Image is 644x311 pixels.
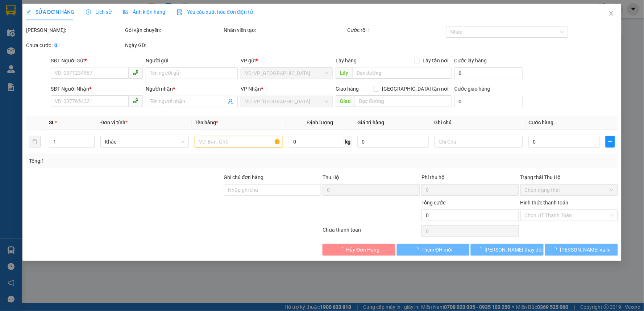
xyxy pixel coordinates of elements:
[224,174,264,180] label: Ghi chú đơn hàng
[105,136,184,147] span: Khác
[177,9,183,15] img: icon
[344,136,352,148] span: kg
[195,120,218,125] span: Tên hàng
[606,136,615,148] button: plus
[545,244,618,256] button: [PERSON_NAME] và In
[336,86,359,92] span: Giao hàng
[454,67,523,79] input: Cước lấy hàng
[336,58,357,63] span: Lấy hàng
[51,85,143,93] div: SĐT Người Nhận
[26,26,124,34] div: [PERSON_NAME]:
[29,136,41,148] button: delete
[49,120,55,125] span: SL
[454,58,487,63] label: Cước lấy hàng
[146,85,238,93] div: Người nhận
[420,57,452,65] span: Lấy tận nơi
[125,41,223,49] div: Ngày GD:
[26,9,31,14] span: edit
[29,157,249,165] div: Tổng: 1
[307,120,333,125] span: Định lượng
[435,136,523,148] input: Ghi Chú
[224,26,346,34] div: Nhân viên tạo:
[241,86,261,92] span: VP Nhận
[520,173,618,181] div: Trạng thái Thu Hộ
[477,247,485,252] span: loading
[241,57,333,65] div: VP gửi
[322,226,421,239] div: Chưa thanh toán
[454,96,523,107] input: Cước giao hàng
[336,67,353,79] span: Lấy
[520,200,569,206] label: Hình thức thanh toán
[86,9,91,14] span: clock-circle
[125,26,223,34] div: Gói vận chuyển:
[133,98,138,104] span: phone
[601,4,622,24] button: Close
[338,247,346,252] span: loading
[485,246,543,254] span: [PERSON_NAME] thay đổi
[51,57,143,65] div: SĐT Người Gửi
[336,95,355,107] span: Giao
[560,246,611,254] span: [PERSON_NAME] và In
[421,200,445,206] span: Tổng cước
[471,244,544,256] button: [PERSON_NAME] thay đổi
[397,244,470,256] button: Thêm ĐH mới
[422,246,453,254] span: Thêm ĐH mới
[353,67,452,79] input: Dọc đường
[421,173,519,184] div: Phí thu hộ
[195,136,283,148] input: VD: Bàn, Ghế
[123,9,165,15] span: Ảnh kiện hàng
[529,120,554,125] span: Cước hàng
[54,42,57,48] b: 0
[525,184,614,195] span: Chọn trạng thái
[357,120,384,125] span: Giá trị hàng
[552,247,560,252] span: loading
[123,9,128,14] span: picture
[26,41,124,49] div: Chưa cước :
[379,85,452,93] span: [GEOGRAPHIC_DATA] tận nơi
[177,9,253,15] span: Yêu cầu xuất hóa đơn điện tử
[26,9,74,15] span: SỬA ĐƠN HÀNG
[228,99,234,104] span: user-add
[323,244,396,256] button: Hủy Đơn Hàng
[414,247,422,252] span: loading
[146,57,238,65] div: Người gửi
[348,26,445,34] div: Cước rồi :
[355,95,452,107] input: Dọc đường
[86,9,112,15] span: Lịch sử
[133,70,138,75] span: phone
[608,11,614,16] span: close
[432,116,526,130] th: Ghi chú
[454,86,490,92] label: Cước giao hàng
[606,139,614,145] span: plus
[346,246,380,254] span: Hủy Đơn Hàng
[224,184,321,196] input: Ghi chú đơn hàng
[323,174,339,180] span: Thu Hộ
[100,120,128,125] span: Đơn vị tính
